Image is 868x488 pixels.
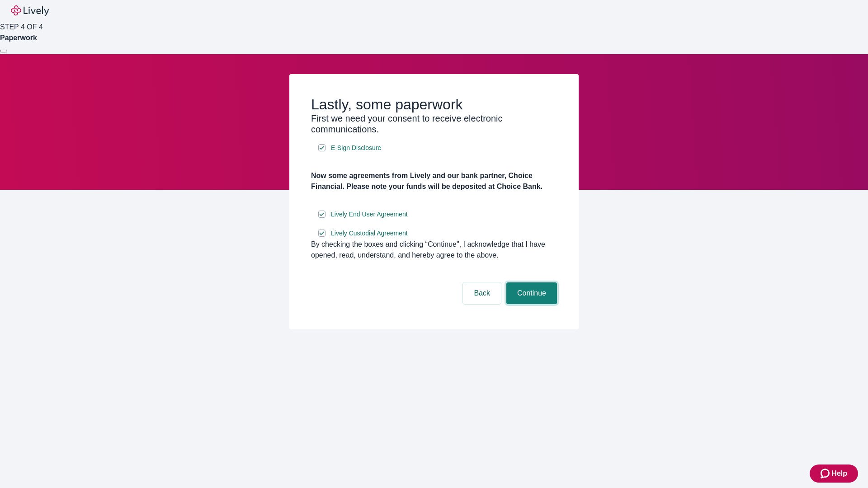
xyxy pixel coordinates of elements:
svg: Zendesk support icon [821,468,831,479]
div: By checking the boxes and clicking “Continue", I acknowledge that I have opened, read, understand... [311,239,557,261]
a: e-sign disclosure document [329,142,383,154]
img: Lively [11,5,49,16]
button: Back [463,282,501,304]
h2: Lastly, some paperwork [311,96,557,113]
span: E-Sign Disclosure [331,143,381,153]
span: Help [831,468,847,479]
span: Lively End User Agreement [331,210,408,219]
span: Lively Custodial Agreement [331,229,408,238]
a: e-sign disclosure document [329,228,410,239]
button: Continue [506,282,557,304]
h3: First we need your consent to receive electronic communications. [311,113,557,135]
a: e-sign disclosure document [329,209,410,220]
h4: Now some agreements from Lively and our bank partner, Choice Financial. Please note your funds wi... [311,170,557,192]
button: Zendesk support iconHelp [810,465,858,483]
